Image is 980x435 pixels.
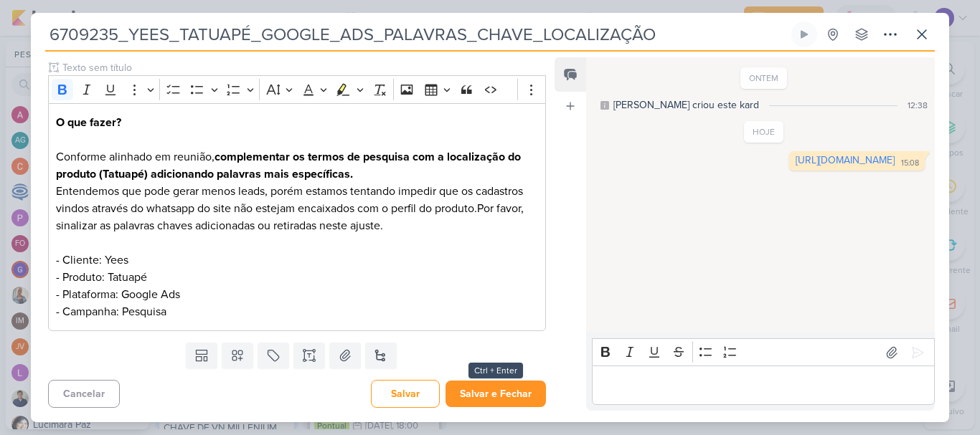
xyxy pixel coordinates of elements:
div: Editor toolbar [48,75,546,103]
strong: O que fazer? [56,115,121,130]
div: Ligar relógio [798,29,810,40]
div: Editor editing area: main [48,103,546,332]
button: Cancelar [48,380,120,408]
div: 15:08 [901,158,919,169]
div: Editor toolbar [592,338,935,366]
input: Kard Sem Título [45,21,788,47]
div: [PERSON_NAME] criou este kard [613,97,759,113]
div: Ctrl + Enter [468,363,523,378]
div: Editor editing area: main [592,365,935,405]
button: Salvar [371,380,440,408]
a: [URL][DOMAIN_NAME] [796,154,895,166]
p: Conforme alinhado em reunião, Entendemos que pode gerar menos leads, porém estamos tentando imped... [56,114,538,320]
strong: complementar os termos de pesquisa com a localização do produto (Tatuapé) adicionando palavras ma... [56,150,521,181]
input: Texto sem título [60,60,546,75]
div: 12:38 [908,99,928,112]
button: Salvar e Fechar [446,381,546,407]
